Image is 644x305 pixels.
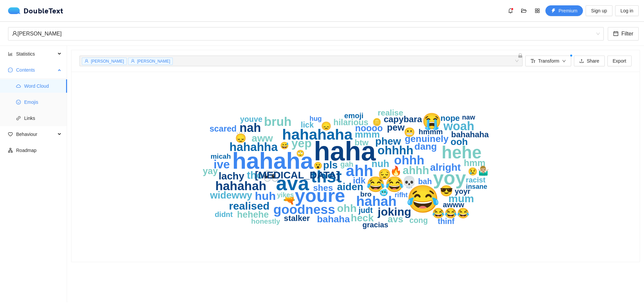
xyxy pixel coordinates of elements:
[505,8,516,13] span: bell
[282,126,353,143] text: hahahaha
[462,113,475,121] text: naw
[532,8,542,13] span: appstore
[314,161,323,170] text: 😮
[337,202,357,214] text: ohh
[8,148,13,153] span: apartment
[91,59,124,64] span: [PERSON_NAME]
[321,121,332,131] text: 😞
[8,7,63,14] a: logoDoubleText
[519,8,529,13] span: folder-open
[355,129,380,140] text: mmm
[422,112,442,131] text: 😭
[378,144,414,157] text: ohhhh
[284,214,310,223] text: stalker
[314,136,376,166] text: haha
[587,57,599,65] span: Share
[451,130,489,139] text: bahahaha
[232,148,313,174] text: hahaha
[378,168,391,180] text: 😔
[358,206,373,215] text: judt
[264,115,291,129] text: bruh
[574,56,604,66] button: uploadShare
[607,56,632,66] button: Export
[419,128,443,136] text: hmmm
[405,134,449,144] text: genuinely
[532,5,543,16] button: appstore
[323,159,337,170] text: pls
[85,59,89,63] span: user
[317,214,350,224] text: bahaha
[237,210,269,220] text: hehehe
[443,119,474,133] text: woah
[276,172,310,195] text: ava
[519,5,529,16] button: folder-open
[247,169,263,181] text: tho
[356,194,397,209] text: hahah
[586,5,612,16] button: Sign up
[384,114,422,124] text: capybara
[375,136,401,147] text: phew
[12,27,600,40] span: Ava Fountain
[346,162,373,179] text: ahh
[296,149,305,157] text: 🙄
[8,68,13,72] span: message
[229,140,278,153] text: hahahha
[377,205,411,218] text: joking
[613,57,626,65] span: Export
[430,162,461,173] text: alright
[440,113,460,123] text: nope
[283,195,296,206] text: 🔫
[137,59,170,64] span: [PERSON_NAME]
[478,165,489,176] text: 🤷🏼‍♂️
[621,29,633,38] span: Filter
[210,124,237,133] text: scared
[24,79,62,93] span: Word Cloud
[16,84,21,88] span: cloud
[406,183,440,215] text: 😂
[295,185,345,206] text: youre
[340,160,353,168] text: gah
[441,143,481,162] text: hehe
[203,166,218,176] text: yay
[211,152,231,160] text: micah
[468,167,478,176] text: 😢
[234,131,247,143] text: 🙂‍↕️
[545,5,583,16] button: thunderboltPremium
[310,115,322,122] text: hug
[372,118,382,127] text: 🪙
[240,115,262,124] text: youve
[239,121,261,135] text: nah
[255,169,339,180] text: [MEDICAL_DATA]
[579,59,584,64] span: upload
[8,7,63,14] div: DoubleText
[621,7,633,14] span: Log in
[551,8,556,14] span: thunderbolt
[404,127,415,138] text: 😬
[379,188,388,197] text: 🥶
[448,193,474,205] text: mum
[251,217,280,225] text: honestly
[280,141,289,150] text: 😅
[531,59,535,64] span: font-size
[8,7,23,14] img: logo
[214,158,230,171] text: ive
[337,181,363,192] text: aiden
[229,200,270,212] text: realised
[410,216,428,225] text: cong
[16,128,56,141] span: Behaviour
[538,57,559,65] span: Transform
[215,179,266,193] text: hahahah
[505,5,516,16] button: bell
[433,167,466,188] text: yoy
[12,31,17,36] span: user
[16,47,56,61] span: Statistics
[301,121,314,129] text: lick
[252,133,273,144] text: aww
[273,202,335,217] text: goodness
[466,183,487,190] text: insane
[215,210,233,219] text: didnt
[313,183,333,193] text: shes
[464,158,486,168] text: hmm
[608,27,639,41] button: calendarFilter
[395,191,408,199] text: rifht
